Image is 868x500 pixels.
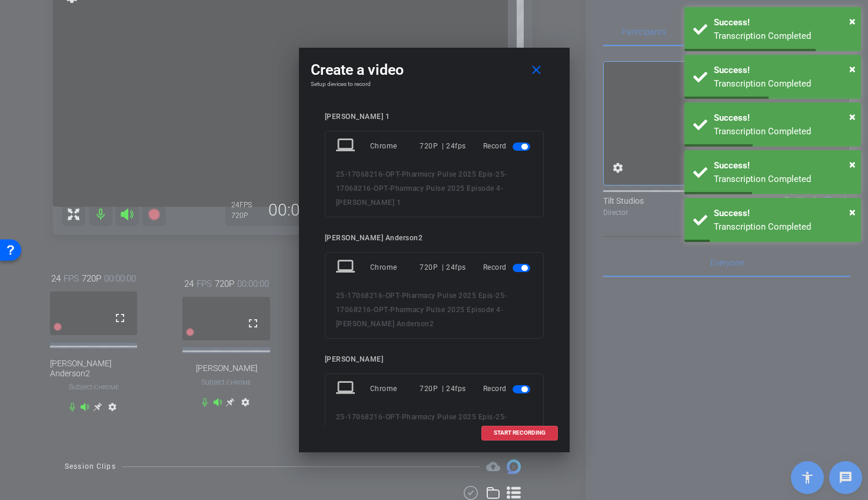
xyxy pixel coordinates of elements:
[849,203,856,221] button: Close
[336,378,357,399] mat-icon: laptop
[483,257,533,278] div: Record
[849,110,856,124] span: ×
[714,111,852,125] div: Success!
[493,292,496,300] span: -
[714,207,852,220] div: Success!
[493,413,496,421] span: -
[493,170,496,178] span: -
[336,292,493,300] span: 25-17068216-OPT-Pharmacy Pulse 2025 Epis
[325,234,544,243] div: [PERSON_NAME] Anderson2
[714,220,852,234] div: Transcription Completed
[336,320,434,328] span: [PERSON_NAME] Anderson2
[714,64,852,77] div: Success!
[494,430,546,436] span: START RECORDING
[483,378,533,399] div: Record
[529,63,544,78] mat-icon: close
[714,159,852,173] div: Success!
[336,170,493,178] span: 25-17068216-OPT-Pharmacy Pulse 2025 Epis
[501,184,504,193] span: -
[311,81,558,88] h4: Setup devices to record
[849,205,856,219] span: ×
[420,135,466,157] div: 720P | 24fps
[325,355,544,364] div: [PERSON_NAME]
[370,257,420,278] div: Chrome
[849,60,856,78] button: Close
[849,155,856,173] button: Close
[714,173,852,186] div: Transcription Completed
[370,378,420,399] div: Chrome
[714,125,852,138] div: Transcription Completed
[849,62,856,76] span: ×
[849,14,856,28] span: ×
[420,257,466,278] div: 720P | 24fps
[336,413,493,421] span: 25-17068216-OPT-Pharmacy Pulse 2025 Epis
[714,77,852,91] div: Transcription Completed
[370,135,420,157] div: Chrome
[501,306,504,314] span: -
[336,257,357,278] mat-icon: laptop
[311,59,558,81] div: Create a video
[714,29,852,43] div: Transcription Completed
[849,108,856,125] button: Close
[420,378,466,399] div: 720P | 24fps
[481,426,558,441] button: START RECORDING
[336,198,401,207] span: [PERSON_NAME] 1
[849,12,856,30] button: Close
[325,112,544,121] div: [PERSON_NAME] 1
[849,157,856,171] span: ×
[483,135,533,157] div: Record
[336,135,357,157] mat-icon: laptop
[714,16,852,29] div: Success!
